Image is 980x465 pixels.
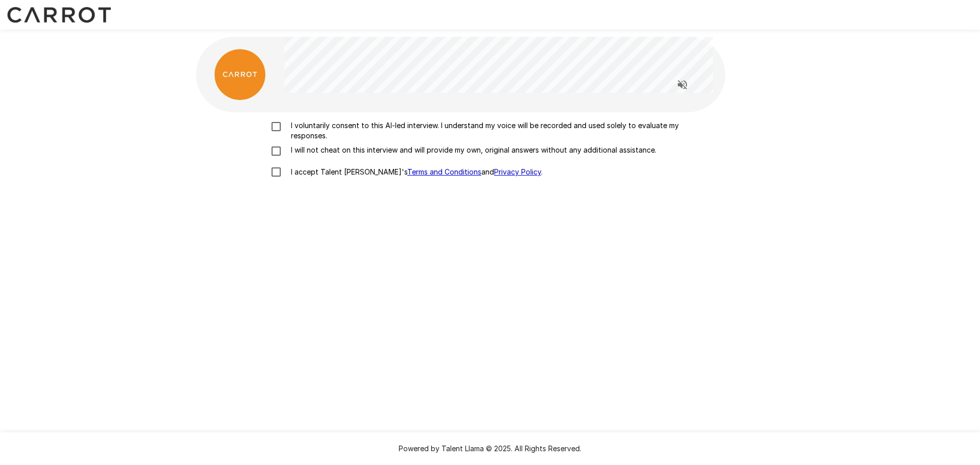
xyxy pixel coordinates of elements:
p: I accept Talent [PERSON_NAME]'s and . [287,167,543,177]
button: Read questions aloud [672,75,693,95]
p: I voluntarily consent to this AI-led interview. I understand my voice will be recorded and used s... [287,120,715,141]
img: carrot_logo.png [214,49,265,100]
p: Powered by Talent Llama © 2025. All Rights Reserved. [12,444,968,454]
a: Privacy Policy [494,167,541,176]
p: I will not cheat on this interview and will provide my own, original answers without any addition... [287,145,656,155]
a: Terms and Conditions [407,167,481,176]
